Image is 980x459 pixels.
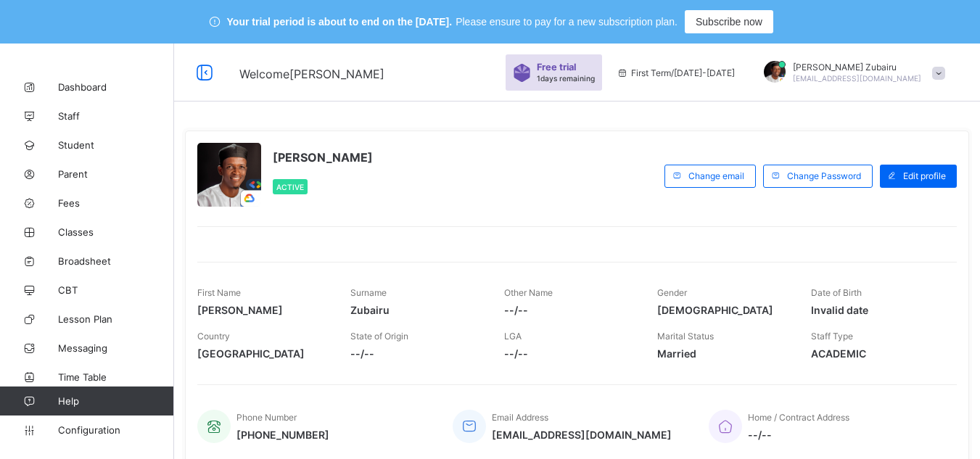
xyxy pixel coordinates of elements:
[58,342,174,354] span: Messaging
[58,139,174,151] span: Student
[58,226,174,238] span: Classes
[197,331,230,342] span: Country
[273,150,373,165] span: [PERSON_NAME]
[58,313,174,325] span: Lesson Plan
[504,347,635,360] span: --/--
[58,395,173,407] span: Help
[58,371,174,383] span: Time Table
[749,61,952,85] div: Umar FaruqZubairu
[58,197,174,209] span: Fees
[239,67,384,81] span: Welcome [PERSON_NAME]
[537,74,595,83] span: 1 days remaining
[748,429,849,441] span: --/--
[197,304,329,316] span: [PERSON_NAME]
[350,331,408,342] span: State of Origin
[617,67,735,78] span: session/term information
[350,304,482,316] span: Zubairu
[58,284,174,296] span: CBT
[58,424,173,436] span: Configuration
[456,16,678,28] span: Please ensure to pay for a new subscription plan.
[793,74,921,83] span: [EMAIL_ADDRESS][DOMAIN_NAME]
[227,16,453,28] span: Your trial period is about to end on the [DATE].
[350,287,387,298] span: Surname
[197,347,329,360] span: [GEOGRAPHIC_DATA]
[811,347,942,360] span: ACADEMIC
[537,62,588,73] span: Free trial
[236,412,297,423] span: Phone Number
[58,168,174,180] span: Parent
[903,170,946,181] span: Edit profile
[748,412,849,423] span: Home / Contract Address
[58,255,174,267] span: Broadsheet
[58,110,174,122] span: Staff
[657,347,788,360] span: Married
[811,287,862,298] span: Date of Birth
[504,331,522,342] span: LGA
[793,62,921,73] span: [PERSON_NAME] Zubairu
[513,64,531,82] img: sticker-purple.71386a28dfed39d6af7621340158ba97.svg
[276,183,304,191] span: Active
[696,16,762,28] span: Subscribe now
[657,331,714,342] span: Marital Status
[787,170,861,181] span: Change Password
[492,429,672,441] span: [EMAIL_ADDRESS][DOMAIN_NAME]
[504,304,635,316] span: --/--
[492,412,548,423] span: Email Address
[58,81,174,93] span: Dashboard
[657,287,687,298] span: Gender
[811,331,853,342] span: Staff Type
[236,429,329,441] span: [PHONE_NUMBER]
[350,347,482,360] span: --/--
[657,304,788,316] span: [DEMOGRAPHIC_DATA]
[504,287,553,298] span: Other Name
[811,304,942,316] span: Invalid date
[197,287,241,298] span: First Name
[688,170,744,181] span: Change email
